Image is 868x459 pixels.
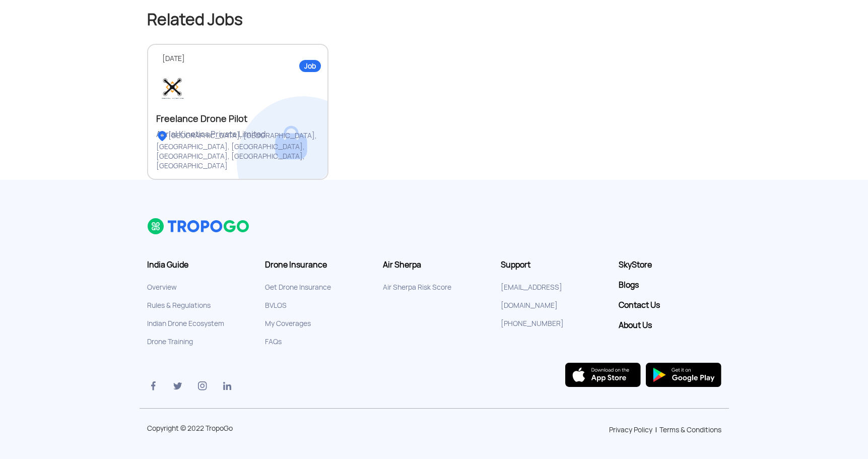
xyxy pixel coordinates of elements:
[659,425,721,434] a: Terms & Conditions
[196,380,209,392] img: ic_instagram.svg
[156,113,319,125] div: Freelance Drone Pilot
[265,337,282,346] a: FAQs
[265,301,287,310] a: BVLOS
[501,319,564,328] a: [PHONE_NUMBER]
[162,54,319,63] div: [DATE]
[299,60,321,72] div: Job
[619,260,721,270] a: SkyStore
[565,363,641,387] img: ios_new.svg
[646,363,721,387] img: img_playstore.png
[147,44,328,180] a: Job[DATE]Freelance Drone PilotAerial Kinetics Private Limited[GEOGRAPHIC_DATA], [GEOGRAPHIC_DATA]...
[265,283,331,292] a: Get Drone Insurance
[619,300,721,310] a: Contact Us
[147,319,224,328] a: Indian Drone Ecosystem
[140,8,729,32] h2: Related Jobs
[147,301,211,310] a: Rules & Regulations
[501,283,562,310] a: [EMAIL_ADDRESS][DOMAIN_NAME]
[156,130,336,171] div: [GEOGRAPHIC_DATA], [GEOGRAPHIC_DATA], [GEOGRAPHIC_DATA], [GEOGRAPHIC_DATA], [GEOGRAPHIC_DATA], [G...
[383,283,451,292] a: Air Sherpa Risk Score
[265,260,368,270] h3: Drone Insurance
[147,380,159,392] img: ic_facebook.svg
[619,320,721,331] a: About Us
[383,260,486,270] h3: Air Sherpa
[501,260,604,270] h3: Support
[619,280,721,290] a: Blogs
[147,260,250,270] h3: India Guide
[609,425,652,434] a: Privacy Policy
[147,337,193,346] a: Drone Training
[172,380,184,392] img: ic_twitter.svg
[147,283,177,292] a: Overview
[221,380,233,392] img: ic_linkedin.svg
[156,130,168,142] img: ic_locationlist.svg
[147,218,250,235] img: logo
[156,73,188,105] img: WhatsApp%20Image%202025-07-04%20at%2012.16.19%20AM.jpeg
[156,129,319,140] div: Aerial Kinetics Private Limited
[265,319,311,328] a: My Coverages
[147,425,280,432] p: Copyright © 2022 TropoGo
